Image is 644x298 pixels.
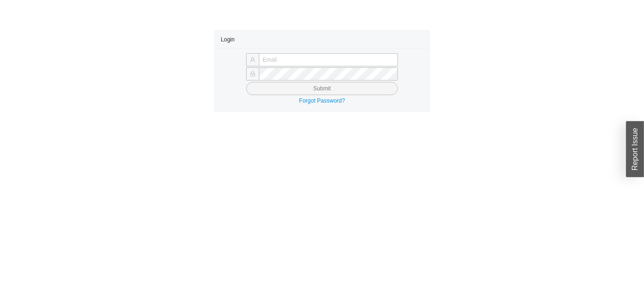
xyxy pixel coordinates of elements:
input: Email [259,53,398,66]
span: user [250,57,256,63]
button: Submit [246,82,398,95]
span: lock [250,71,256,77]
div: Login [221,31,423,48]
a: Forgot Password? [299,97,345,104]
